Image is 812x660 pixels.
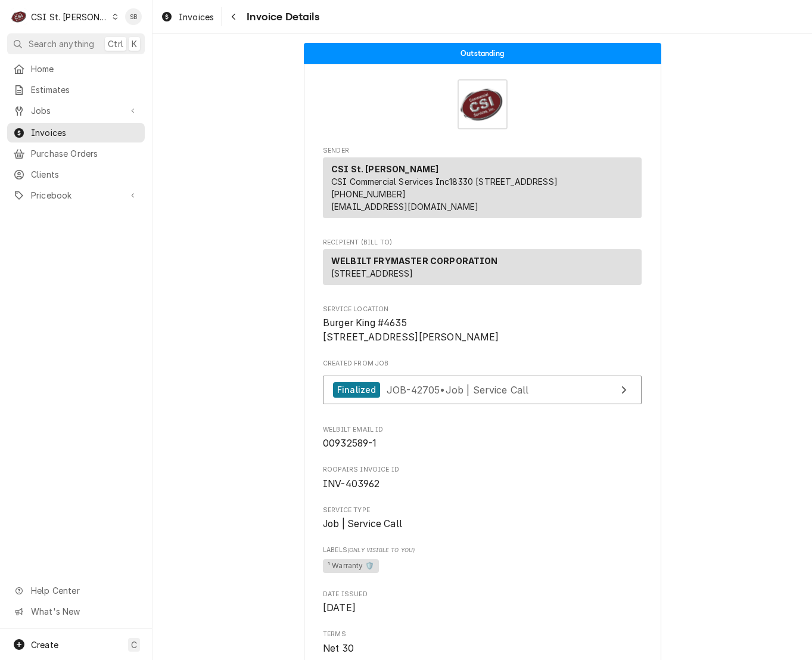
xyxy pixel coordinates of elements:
[323,546,642,555] span: Labels
[323,305,642,314] span: Service Location
[323,630,642,655] div: Terms
[7,80,145,100] a: Estimates
[387,383,529,395] span: JOB-42705 • Job | Service Call
[31,605,138,618] span: What's New
[323,506,642,515] span: Service Type
[331,268,413,278] span: [STREET_ADDRESS]
[31,11,108,23] div: CSI St. [PERSON_NAME]
[31,168,139,181] span: Clients
[156,7,219,27] a: Invoices
[323,465,642,491] div: Roopairs Invoice ID
[323,359,642,368] span: Created From Job
[323,359,642,410] div: Created From Job
[125,8,142,25] div: SB
[7,165,145,184] a: Clients
[7,123,145,142] a: Invoices
[323,425,642,451] div: Welbilt email ID
[224,7,243,26] button: Navigate back
[347,547,415,553] span: (Only Visible to You)
[304,43,661,64] div: Status
[323,557,642,575] span: [object Object]
[31,640,58,650] span: Create
[7,581,145,600] a: Go to Help Center
[132,38,137,50] span: K
[323,157,642,223] div: Sender
[323,438,377,449] span: 00932589-1
[31,147,139,160] span: Purchase Orders
[7,59,145,79] a: Home
[7,185,145,205] a: Go to Pricebook
[323,506,642,531] div: Service Type
[323,546,642,575] div: [object Object]
[11,8,27,25] div: CSI St. Louis's Avatar
[323,602,356,613] span: [DATE]
[331,202,478,212] a: [EMAIL_ADDRESS][DOMAIN_NAME]
[243,9,319,25] span: Invoice Details
[108,38,123,50] span: Ctrl
[323,601,642,615] span: Date Issued
[331,256,498,266] strong: WELBILT FRYMASTER CORPORATION
[461,49,504,57] span: Outstanding
[31,83,139,96] span: Estimates
[323,249,642,285] div: Recipient (Bill To)
[323,238,642,290] div: Invoice Recipient
[31,104,121,117] span: Jobs
[323,238,642,247] span: Recipient (Bill To)
[31,189,121,202] span: Pricebook
[323,642,642,656] span: Terms
[458,79,508,129] img: Logo
[323,157,642,218] div: Sender
[331,164,438,174] strong: CSI St. [PERSON_NAME]
[323,477,642,491] span: Roopairs Invoice ID
[323,316,642,344] span: Service Location
[323,317,499,343] span: Burger King #4635 [STREET_ADDRESS][PERSON_NAME]
[31,63,139,75] span: Home
[323,465,642,475] span: Roopairs Invoice ID
[323,305,642,345] div: Service Location
[323,630,642,639] span: Terms
[125,8,142,25] div: Shayla Bell's Avatar
[7,144,145,163] a: Purchase Orders
[323,146,642,224] div: Invoice Sender
[323,146,642,156] span: Sender
[323,376,642,405] a: View Job
[323,425,642,435] span: Welbilt email ID
[323,478,380,489] span: INV-403962
[323,590,642,599] span: Date Issued
[323,590,642,615] div: Date Issued
[323,643,354,654] span: Net 30
[323,517,642,531] span: Service Type
[179,11,214,23] span: Invoices
[323,436,642,451] span: Welbilt email ID
[11,8,27,25] div: C
[131,639,137,651] span: C
[7,33,145,54] button: Search anythingCtrlK
[331,176,558,187] span: CSI Commercial Services Inc18330 [STREET_ADDRESS]
[331,189,406,199] a: [PHONE_NUMBER]
[7,602,145,621] a: Go to What's New
[323,249,642,290] div: Recipient (Bill To)
[31,126,139,139] span: Invoices
[29,38,94,50] span: Search anything
[31,584,138,597] span: Help Center
[7,101,145,120] a: Go to Jobs
[323,518,402,529] span: Job | Service Call
[323,559,379,574] span: ¹ Warranty 🛡️
[333,382,380,398] div: Finalized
